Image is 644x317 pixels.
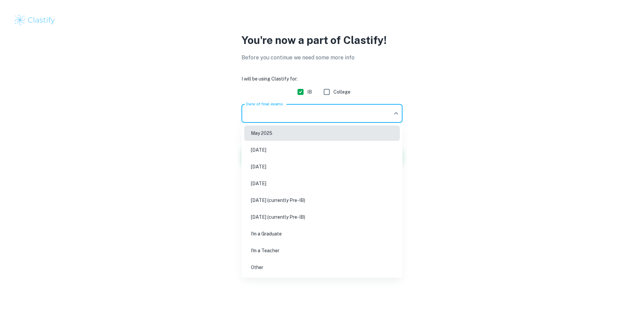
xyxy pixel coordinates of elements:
li: May 2025 [244,125,400,141]
li: I'm a Graduate [244,226,400,242]
li: [DATE] (currently Pre-IB) [244,193,400,208]
li: Other [244,260,400,275]
li: [DATE] (currently Pre-IB) [244,209,400,225]
li: [DATE] [244,159,400,174]
li: [DATE] [244,176,400,191]
li: [DATE] [244,142,400,158]
li: I'm a Teacher [244,243,400,258]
